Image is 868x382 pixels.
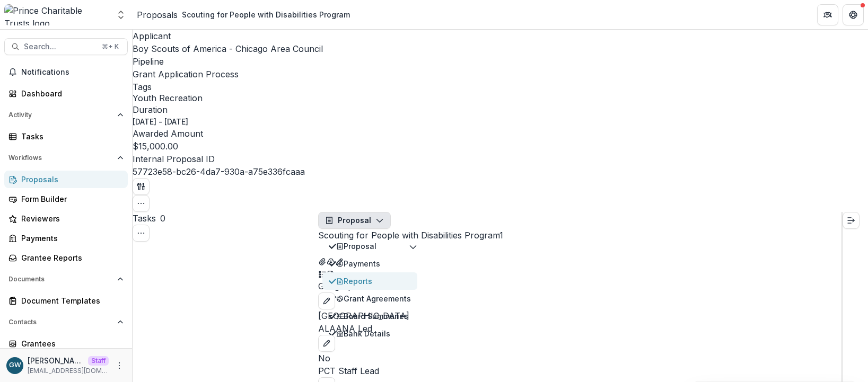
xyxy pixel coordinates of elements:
div: Proposals [21,174,119,185]
p: 57723e58-bc26-4da7-930a-a75e336fcaaa [133,165,305,178]
div: Reviewers [21,213,119,224]
button: Get Help [843,4,864,25]
button: Open entity switcher [113,4,128,25]
button: Expand right [843,212,860,229]
a: Grantees [4,335,128,352]
p: Awarded Amount [133,127,868,140]
div: Dashboard [21,88,119,99]
button: Plaintext view [318,267,327,280]
p: PCT Staff Lead [318,365,841,377]
p: Grant Application Process [133,68,239,81]
button: Open Documents [4,271,128,288]
p: ALAANA Led [318,322,841,335]
button: Scouting for People with Disabilities Program1 [318,229,503,254]
p: [GEOGRAPHIC_DATA] [318,309,841,322]
button: Toggle View Cancelled Tasks [133,225,150,242]
button: Open Contacts [4,314,128,331]
p: [PERSON_NAME] [28,355,84,366]
button: Proposal [318,212,391,229]
div: Proposal [336,241,411,252]
span: Documents [8,276,113,283]
a: Form Builder [4,190,128,208]
a: Reviewers [4,210,128,227]
p: Staff [88,356,109,366]
a: Proposals [4,171,128,188]
div: Payments [336,258,411,269]
h3: Tasks [133,212,156,225]
div: Bank Details [336,328,411,339]
p: [DATE] - [DATE] [133,116,188,127]
button: edit [318,335,335,352]
span: 0 [160,213,165,224]
p: Applicant [133,30,868,42]
button: More [113,359,126,372]
p: Pipeline [133,55,868,68]
a: Grantee Reports [4,249,128,266]
span: Notifications [21,68,124,77]
a: Proposals [137,8,178,21]
a: Dashboard [4,85,128,102]
div: Reports [336,276,411,287]
button: edit [318,292,335,309]
span: Workflows [8,154,113,162]
button: Open Workflows [4,149,128,166]
a: Payments [4,229,128,247]
button: View Attached Files [318,254,327,267]
button: Notifications [4,64,128,81]
p: No [318,352,841,365]
img: Prince Charitable Trusts logo [4,4,109,25]
div: Scouting for People with Disabilities Program [182,9,350,20]
button: Partners [817,4,838,25]
p: Tags [133,81,868,93]
div: Board Summaries [336,310,411,322]
a: Document Templates [4,292,128,309]
a: Tasks [4,128,128,145]
p: [EMAIL_ADDRESS][DOMAIN_NAME] [28,366,109,376]
button: Open Activity [4,106,128,123]
div: Form Builder [21,193,119,205]
p: Internal Proposal ID [133,153,868,165]
div: Tasks [21,131,119,142]
nav: breadcrumb [137,7,354,22]
a: Boy Scouts of America - Chicago Area Council [133,43,323,54]
div: Grantee Reports [21,252,119,263]
div: Grace Willig [9,362,21,369]
span: Youth Recreation [133,93,203,103]
span: Contacts [8,318,113,326]
div: ⌘ + K [100,41,121,52]
span: Search... [24,42,95,51]
p: Geographic Areas [318,280,841,292]
div: Document Templates [21,295,119,306]
p: Duration [133,103,868,116]
p: $15,000.00 [133,140,178,153]
span: Activity [8,111,113,119]
button: Search... [4,38,128,55]
div: Payments [21,233,119,244]
div: Grantees [21,338,119,349]
div: Grant Agreements [336,293,411,304]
